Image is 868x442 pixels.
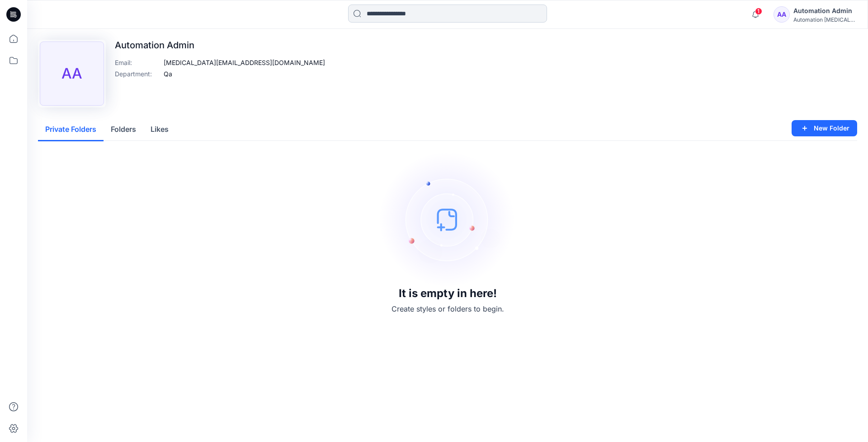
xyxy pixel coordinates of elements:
div: Automation [MEDICAL_DATA]... [793,16,857,23]
span: 1 [755,8,762,15]
p: Email : [115,58,160,67]
p: Automation Admin [115,40,325,51]
div: AA [774,6,790,23]
button: Private Folders [38,118,104,141]
button: New Folder [792,120,857,136]
p: Qa [164,69,172,79]
img: empty-state-image.svg [380,152,515,287]
p: Create styles or folders to begin. [392,303,504,314]
p: [MEDICAL_DATA][EMAIL_ADDRESS][DOMAIN_NAME] [164,58,325,67]
div: Automation Admin [793,5,857,16]
p: Department : [115,69,160,79]
button: Likes [143,118,176,141]
h3: It is empty in here! [399,287,497,300]
div: AA [40,42,104,106]
button: Folders [104,118,143,141]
